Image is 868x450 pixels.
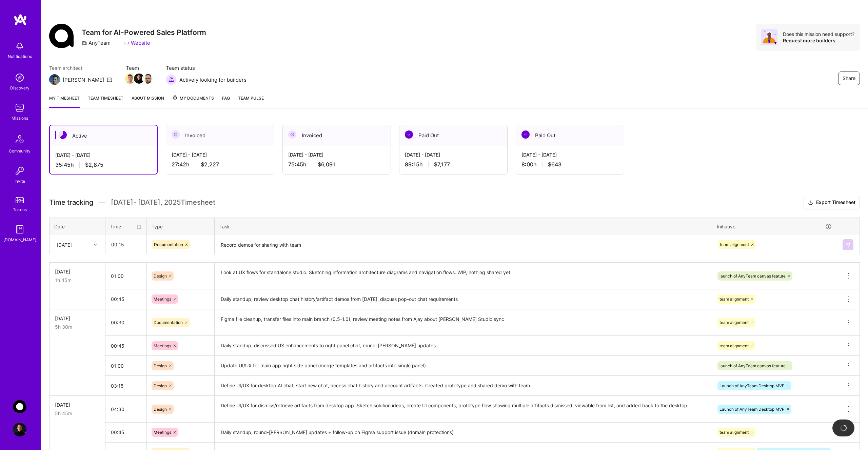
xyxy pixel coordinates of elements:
[166,74,177,85] img: Actively looking for builders
[283,125,391,146] div: Invoiced
[55,315,100,322] div: [DATE]
[783,31,854,37] div: Does this mission need support?
[105,377,146,395] input: HH:MM
[49,95,80,108] a: My timesheet
[717,223,832,230] div: Initiative
[105,267,146,285] input: HH:MM
[55,410,100,417] div: 5h 45m
[166,64,246,71] span: Team status
[154,320,183,325] span: Documentation
[124,39,150,46] a: Website
[288,161,385,168] div: 75:45 h
[843,239,854,250] div: null
[215,310,711,335] textarea: Figma file cleanup, transfer files into main branch (0.5-1.0), review meeting notes from Ajay abo...
[839,424,848,432] img: loading
[154,363,167,368] span: Design
[838,71,860,85] button: Share
[719,320,749,325] span: team alignment
[107,77,112,82] i: icon Mail
[105,400,146,418] input: HH:MM
[110,223,142,230] div: Time
[63,76,104,83] div: [PERSON_NAME]
[215,376,711,395] textarea: Define UI/UX for desktop AI chat; start new chat, access chat history and account artifacts. Crea...
[15,178,25,185] div: Invite
[548,161,561,168] span: $643
[521,161,618,168] div: 8:00 h
[13,423,26,436] img: User Avatar
[521,151,618,158] div: [DATE] - [DATE]
[105,290,146,308] input: HH:MM
[516,125,624,146] div: Paid Out
[808,199,813,206] i: icon Download
[88,95,123,108] a: Team timesheet
[134,74,144,84] img: Team Member Avatar
[405,130,413,139] img: Paid Out
[49,74,60,85] img: Team Architect
[132,95,164,108] a: About Mission
[179,76,246,83] span: Actively looking for builders
[288,130,296,139] img: Invoiced
[399,125,507,146] div: Paid Out
[761,29,777,45] img: Avatar
[13,206,27,213] div: Tokens
[172,151,269,158] div: [DATE] - [DATE]
[222,95,230,108] a: FAQ
[172,130,180,139] img: Invoiced
[845,242,851,247] img: Submit
[238,96,264,101] span: Team Pulse
[10,84,29,91] div: Discovery
[82,28,206,37] h3: Team for AI-Powered Sales Platform
[13,223,26,236] img: guide book
[215,263,711,289] textarea: Look at UX flows for standalone studio. Sketching information architecture diagrams and navigatio...
[9,147,31,155] div: Community
[50,125,157,146] div: Active
[55,401,100,408] div: [DATE]
[147,218,215,235] th: Type
[804,196,860,209] button: Export Timesheet
[55,323,100,330] div: 5h 30m
[719,383,785,388] span: Launch of AnyTeam Desktop MVP
[215,396,711,422] textarea: Define UI/UX for dismiss/retrieve artifacts from desktop app. Sketch solution ideas, create UI co...
[14,14,27,26] img: logo
[13,39,26,53] img: bell
[719,296,749,302] span: team alignment
[238,95,264,108] a: Team Pulse
[719,407,785,412] span: Launch of AnyTeam Desktop MVP
[49,64,112,71] span: Team architect
[11,423,28,436] a: User Avatar
[55,277,100,284] div: 1h 45m
[405,151,502,158] div: [DATE] - [DATE]
[105,423,146,441] input: HH:MM
[154,383,167,388] span: Design
[720,242,749,247] span: team alignment
[13,164,26,178] img: Invite
[166,125,274,146] div: Invoiced
[3,236,36,243] div: [DOMAIN_NAME]
[154,273,167,279] span: Design
[111,198,215,207] span: [DATE] - [DATE] , 2025 Timesheet
[154,407,167,412] span: Design
[105,337,146,355] input: HH:MM
[405,161,502,168] div: 89:15 h
[82,39,111,46] div: AnyTeam
[125,74,135,84] img: Team Member Avatar
[57,241,72,248] div: [DATE]
[783,37,854,44] div: Request more builders
[215,423,711,442] textarea: Daily standup; round-[PERSON_NAME] updates + follow-up on Figma support issue (domain protections)
[215,356,711,375] textarea: Update UI/UX for main app right side panel (merge templates and artifacts into single panel)
[172,95,214,102] span: My Documents
[126,73,135,84] a: Team Member Avatar
[94,243,97,246] i: icon Chevron
[215,290,711,309] textarea: Daily standup, review desktop chat history/artifact demos from [DATE], discuss pop-out chat requi...
[719,273,786,279] span: launch of AnyTeam canvas feature
[126,64,152,71] span: Team
[318,161,335,168] span: $6,091
[215,236,711,254] textarea: Record demos for sharing with team
[135,73,143,84] a: Team Member Avatar
[215,218,712,235] th: Task
[143,73,152,84] a: Team Member Avatar
[12,131,28,147] img: Community
[55,268,100,275] div: [DATE]
[521,130,530,139] img: Paid Out
[154,343,171,348] span: Meetings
